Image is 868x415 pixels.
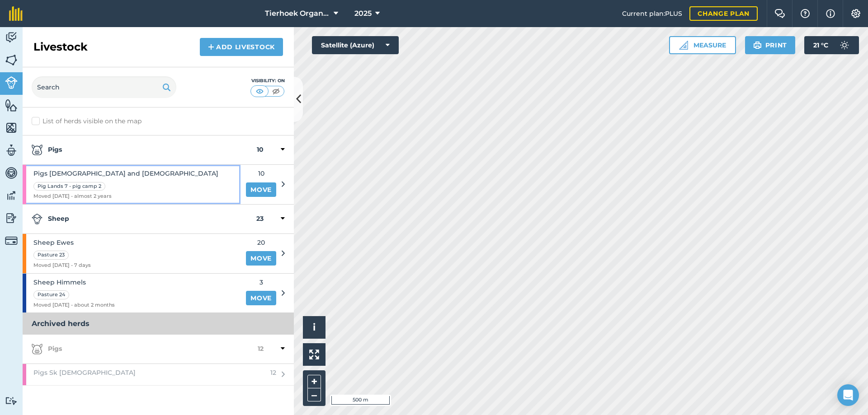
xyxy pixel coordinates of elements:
span: Moved [DATE] - almost 2 years [33,192,218,201]
span: Moved [DATE] - 7 days [33,261,91,270]
strong: Pigs [32,145,257,155]
input: Search [32,76,176,98]
img: svg+xml;base64,PHN2ZyB4bWxucz0iaHR0cDovL3d3dy53My5vcmcvMjAwMC9zdmciIHdpZHRoPSI1MCIgaGVpZ2h0PSI0MC... [254,87,265,96]
span: Pigs Sk [DEMOGRAPHIC_DATA] [33,368,136,378]
div: Visibility: On [250,77,285,84]
strong: Sheep [32,214,256,224]
img: svg+xml;base64,PD94bWwgdmVyc2lvbj0iMS4wIiBlbmNvZGluZz0idXRmLTgiPz4KPCEtLSBHZW5lcmF0b3I6IEFkb2JlIE... [5,396,18,405]
img: Two speech bubbles overlapping with the left bubble in the forefront [774,9,785,18]
button: + [307,375,321,388]
img: Ruler icon [679,41,688,50]
span: Current plan : PLUS [622,9,682,19]
a: Pigs [DEMOGRAPHIC_DATA] and [DEMOGRAPHIC_DATA]Pig Lands 7 - pig camp 2Moved [DATE] - almost 2 years [23,165,241,204]
span: Tierhoek Organic Farm [265,8,330,19]
img: svg+xml;base64,PD94bWwgdmVyc2lvbj0iMS4wIiBlbmNvZGluZz0idXRmLTgiPz4KPCEtLSBHZW5lcmF0b3I6IEFkb2JlIE... [5,234,18,247]
span: 12 [270,368,276,378]
a: Sheep HimmelsPasture 24Moved [DATE] - about 2 months [23,274,241,313]
a: Pigs Sk [DEMOGRAPHIC_DATA] [23,364,265,385]
img: svg+xml;base64,PHN2ZyB4bWxucz0iaHR0cDovL3d3dy53My5vcmcvMjAwMC9zdmciIHdpZHRoPSI1NiIgaGVpZ2h0PSI2MC... [5,53,18,67]
img: svg+xml;base64,PHN2ZyB4bWxucz0iaHR0cDovL3d3dy53My5vcmcvMjAwMC9zdmciIHdpZHRoPSIxNCIgaGVpZ2h0PSIyNC... [208,42,214,52]
span: 10 [246,168,276,178]
img: svg+xml;base64,PD94bWwgdmVyc2lvbj0iMS4wIiBlbmNvZGluZz0idXRmLTgiPz4KPCEtLSBHZW5lcmF0b3I6IEFkb2JlIE... [5,211,18,225]
img: svg+xml;base64,PHN2ZyB4bWxucz0iaHR0cDovL3d3dy53My5vcmcvMjAwMC9zdmciIHdpZHRoPSIxOSIgaGVpZ2h0PSIyNC... [162,82,171,93]
h3: Archived herds [23,313,294,335]
label: List of herds visible on the map [32,117,285,126]
strong: 12 [258,344,264,354]
img: svg+xml;base64,PHN2ZyB4bWxucz0iaHR0cDovL3d3dy53My5vcmcvMjAwMC9zdmciIHdpZHRoPSI1NiIgaGVpZ2h0PSI2MC... [5,121,18,135]
a: Add Livestock [200,38,283,56]
strong: 23 [256,214,264,224]
h2: Livestock [33,40,88,54]
span: Moved [DATE] - about 2 months [33,301,115,309]
img: svg+xml;base64,PD94bWwgdmVyc2lvbj0iMS4wIiBlbmNvZGluZz0idXRmLTgiPz4KPCEtLSBHZW5lcmF0b3I6IEFkb2JlIE... [5,144,18,157]
a: Move [246,251,276,266]
img: A question mark icon [800,9,811,18]
img: svg+xml;base64,PHN2ZyB4bWxucz0iaHR0cDovL3d3dy53My5vcmcvMjAwMC9zdmciIHdpZHRoPSIxOSIgaGVpZ2h0PSIyNC... [753,40,762,51]
img: svg+xml;base64,PD94bWwgdmVyc2lvbj0iMS4wIiBlbmNvZGluZz0idXRmLTgiPz4KPCEtLSBHZW5lcmF0b3I6IEFkb2JlIE... [835,36,854,54]
img: svg+xml;base64,PD94bWwgdmVyc2lvbj0iMS4wIiBlbmNvZGluZz0idXRmLTgiPz4KPCEtLSBHZW5lcmF0b3I6IEFkb2JlIE... [32,214,42,224]
div: Open Intercom Messenger [837,384,859,406]
span: 20 [246,238,276,247]
div: Pasture 24 [33,290,69,299]
a: Sheep EwesPasture 23Moved [DATE] - 7 days [23,234,241,273]
a: Change plan [689,6,758,21]
img: svg+xml;base64,PHN2ZyB4bWxucz0iaHR0cDovL3d3dy53My5vcmcvMjAwMC9zdmciIHdpZHRoPSI1NiIgaGVpZ2h0PSI2MC... [5,98,18,112]
button: Print [745,36,796,54]
img: svg+xml;base64,PD94bWwgdmVyc2lvbj0iMS4wIiBlbmNvZGluZz0idXRmLTgiPz4KPCEtLSBHZW5lcmF0b3I6IEFkb2JlIE... [5,31,18,44]
strong: Pigs [32,344,258,354]
span: Sheep Himmels [33,277,115,287]
span: Sheep Ewes [33,238,91,247]
img: svg+xml;base64,PHN2ZyB4bWxucz0iaHR0cDovL3d3dy53My5vcmcvMjAwMC9zdmciIHdpZHRoPSIxNyIgaGVpZ2h0PSIxNy... [826,8,835,19]
button: Satellite (Azure) [312,36,399,54]
img: fieldmargin Logo [9,6,23,21]
button: – [307,388,321,401]
a: Move [246,291,276,305]
span: 3 [246,277,276,287]
a: Move [246,182,276,197]
img: svg+xml;base64,PD94bWwgdmVyc2lvbj0iMS4wIiBlbmNvZGluZz0idXRmLTgiPz4KPCEtLSBHZW5lcmF0b3I6IEFkb2JlIE... [32,145,42,155]
img: A cog icon [850,9,861,18]
img: svg+xml;base64,PD94bWwgdmVyc2lvbj0iMS4wIiBlbmNvZGluZz0idXRmLTgiPz4KPCEtLSBHZW5lcmF0b3I6IEFkb2JlIE... [5,189,18,202]
img: svg+xml;base64,PD94bWwgdmVyc2lvbj0iMS4wIiBlbmNvZGluZz0idXRmLTgiPz4KPCEtLSBHZW5lcmF0b3I6IEFkb2JlIE... [32,344,42,354]
button: i [303,316,325,339]
button: 21 °C [804,36,859,54]
img: svg+xml;base64,PHN2ZyB4bWxucz0iaHR0cDovL3d3dy53My5vcmcvMjAwMC9zdmciIHdpZHRoPSI1MCIgaGVpZ2h0PSI0MC... [270,87,282,96]
img: Four arrows, one pointing top left, one top right, one bottom right and the last bottom left [309,350,319,359]
div: Pasture 23 [33,251,69,260]
button: Measure [669,36,736,54]
div: Pig Lands 7 - pig camp 2 [33,182,105,191]
img: svg+xml;base64,PD94bWwgdmVyc2lvbj0iMS4wIiBlbmNvZGluZz0idXRmLTgiPz4KPCEtLSBHZW5lcmF0b3I6IEFkb2JlIE... [5,76,18,89]
strong: 10 [257,145,264,155]
span: 21 ° C [813,36,828,54]
span: Pigs [DEMOGRAPHIC_DATA] and [DEMOGRAPHIC_DATA] [33,168,218,178]
span: i [313,322,316,333]
img: svg+xml;base64,PD94bWwgdmVyc2lvbj0iMS4wIiBlbmNvZGluZz0idXRmLTgiPz4KPCEtLSBHZW5lcmF0b3I6IEFkb2JlIE... [5,166,18,180]
span: 2025 [354,8,372,19]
